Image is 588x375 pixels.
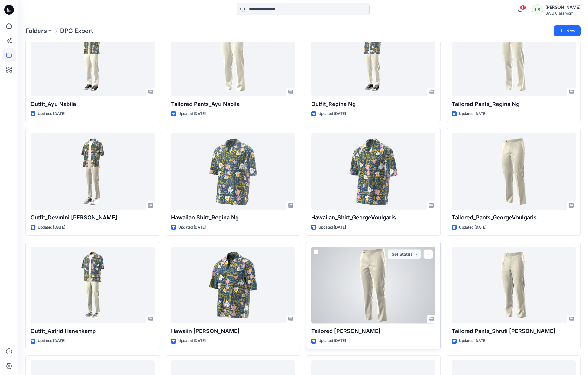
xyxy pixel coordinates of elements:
[171,100,295,108] p: Tailored Pants_Ayu Nabila
[38,111,65,117] p: Updated [DATE]
[31,20,155,96] a: Outfit_Ayu Nabila
[38,338,65,344] p: Updated [DATE]
[171,20,295,96] a: Tailored Pants_Ayu Nabila
[318,111,346,117] p: Updated [DATE]
[31,213,155,222] p: Outfit_Devmini [PERSON_NAME]
[171,213,295,222] p: Hawaiian Shirt_Regina Ng
[171,327,295,335] p: Hawaiin [PERSON_NAME]
[545,11,580,15] div: BWU Classroom
[318,224,346,231] p: Updated [DATE]
[311,213,435,222] p: Hawaiian_Shirt_GeorgeVoulgaris
[452,213,576,222] p: Tailored_Pants_GeorgeVoulgaris
[25,27,47,35] a: Folders
[459,224,486,231] p: Updated [DATE]
[452,327,576,335] p: Tailored Pants_Shruti [PERSON_NAME]
[452,247,576,324] a: Tailored Pants_Shruti Rathor
[318,338,346,344] p: Updated [DATE]
[532,4,543,15] div: LS
[178,111,206,117] p: Updated [DATE]
[311,100,435,108] p: Outfit_Regina Ng
[459,111,486,117] p: Updated [DATE]
[31,247,155,324] a: Outfit_Astrid Hanenkamp
[171,247,295,324] a: Hawaiin Shirt_Devmini De Silva
[452,100,576,108] p: Tailored Pants_Regina Ng
[554,25,581,36] button: New
[31,133,155,210] a: Outfit_Devmini De Silva
[31,327,155,335] p: Outfit_Astrid Hanenkamp
[545,4,580,11] div: [PERSON_NAME]
[459,338,486,344] p: Updated [DATE]
[38,224,65,231] p: Updated [DATE]
[452,133,576,210] a: Tailored_Pants_GeorgeVoulgaris
[311,247,435,324] a: Tailored Pants_Devmini De Silva
[178,338,206,344] p: Updated [DATE]
[311,327,435,335] p: Tailored [PERSON_NAME]
[31,100,155,108] p: Outfit_Ayu Nabila
[452,20,576,96] a: Tailored Pants_Regina Ng
[311,20,435,96] a: Outfit_Regina Ng
[60,27,93,35] p: DPC Expert
[311,133,435,210] a: Hawaiian_Shirt_GeorgeVoulgaris
[520,5,526,10] span: 44
[171,133,295,210] a: Hawaiian Shirt_Regina Ng
[178,224,206,231] p: Updated [DATE]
